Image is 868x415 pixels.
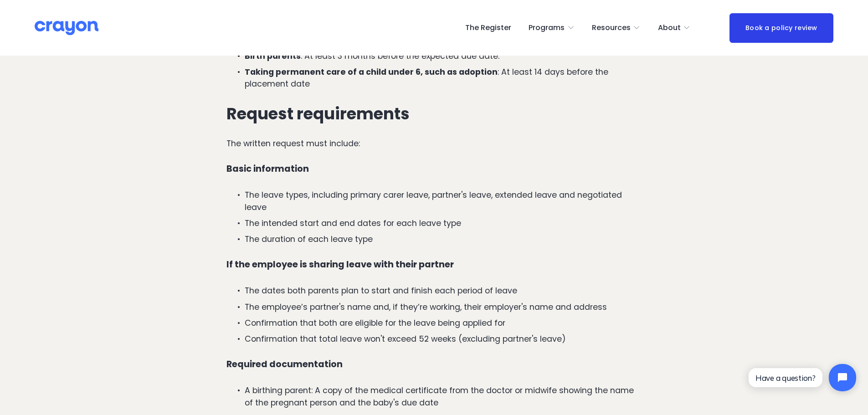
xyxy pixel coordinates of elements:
[245,50,642,62] p: : At least 3 months before the expected due date.
[245,217,642,229] p: The intended start and end dates for each leave type
[245,233,642,245] p: The duration of each leave type
[245,301,642,313] p: The employee’s partner's name and, if they’re working, their employer's name and address
[658,20,691,35] a: folder dropdown
[245,66,642,90] p: : At least 14 days before the placement date
[245,189,642,213] p: The leave types, including primary carer leave, partner's leave, extended leave and negotiated leave
[245,317,642,329] p: Confirmation that both are eligible for the leave being applied for
[226,258,454,271] strong: If the employee is sharing leave with their partner
[245,51,301,61] strong: Birth parents
[226,105,642,123] h3: Request requirements
[226,359,642,370] h4: Required documentation
[729,13,833,43] a: Book a policy review
[245,384,642,409] p: A birthing parent: A copy of the medical certificate from the doctor or midwife showing the name ...
[245,67,498,77] strong: Taking permanent care of a child under 6, such as adoption
[245,285,642,297] p: The dates both parents plan to start and finish each period of leave
[245,333,642,345] p: Confirmation that total leave won't exceed 52 weeks (excluding partner's leave)
[35,20,98,36] img: Crayon
[529,20,575,35] a: folder dropdown
[226,164,642,174] h4: Basic information
[592,20,641,35] a: folder dropdown
[741,356,864,399] iframe: Tidio Chat
[226,138,642,149] p: The written request must include:
[529,21,565,35] span: Programs
[658,21,681,35] span: About
[465,20,511,35] a: The Register
[592,21,631,35] span: Resources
